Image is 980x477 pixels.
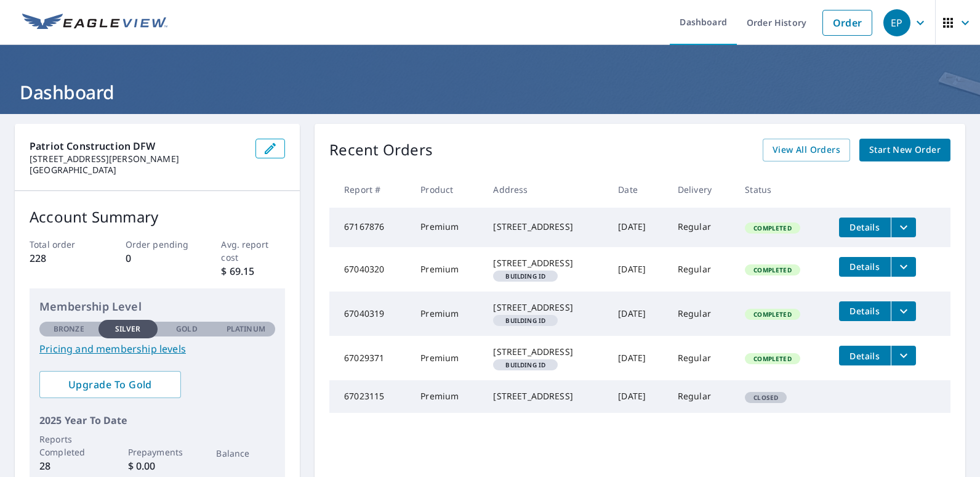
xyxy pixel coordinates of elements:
[39,413,275,428] p: 2025 Year To Date
[126,251,190,266] p: 0
[329,291,411,336] td: 67040319
[39,371,181,398] a: Upgrade To Gold
[763,139,850,161] a: View All Orders
[329,139,433,161] p: Recent Orders
[329,171,411,208] th: Report #
[54,324,84,335] p: Bronze
[839,257,891,277] button: detailsBtn-67040320
[891,218,916,237] button: filesDropdownBtn-67167876
[608,208,668,247] td: [DATE]
[846,261,883,272] span: Details
[746,393,785,402] span: Closed
[746,310,798,319] span: Completed
[608,336,668,380] td: [DATE]
[30,206,285,228] p: Account Summary
[493,221,598,233] div: [STREET_ADDRESS]
[668,291,736,336] td: Regular
[221,238,285,264] p: Avg. report cost
[608,247,668,291] td: [DATE]
[329,208,411,247] td: 67167876
[176,324,197,335] p: Gold
[859,139,950,161] a: Start New Order
[608,291,668,336] td: [DATE]
[505,317,545,324] em: Building ID
[822,10,872,36] a: Order
[846,350,883,362] span: Details
[839,346,891,365] button: detailsBtn-67029371
[15,79,965,105] h1: Dashboard
[227,324,265,335] p: Platinum
[329,380,411,412] td: 67023115
[411,208,483,247] td: Premium
[891,346,916,365] button: filesDropdownBtn-67029371
[39,341,275,356] a: Pricing and membership levels
[30,251,94,266] p: 228
[846,305,883,317] span: Details
[216,447,275,460] p: Balance
[773,142,840,158] span: View All Orders
[128,459,187,473] p: $ 0.00
[49,378,171,391] span: Upgrade To Gold
[30,238,94,251] p: Total order
[746,266,798,274] span: Completed
[668,171,736,208] th: Delivery
[608,380,668,412] td: [DATE]
[39,459,98,473] p: 28
[329,247,411,291] td: 67040320
[839,218,891,237] button: detailsBtn-67167876
[735,171,829,208] th: Status
[668,247,736,291] td: Regular
[869,142,941,158] span: Start New Order
[128,446,187,459] p: Prepayments
[30,153,246,165] p: [STREET_ADDRESS][PERSON_NAME]
[30,165,246,176] p: [GEOGRAPHIC_DATA]
[411,291,483,336] td: Premium
[39,298,275,315] p: Membership Level
[493,257,598,269] div: [STREET_ADDRESS]
[608,171,668,208] th: Date
[493,346,598,358] div: [STREET_ADDRESS]
[115,324,141,335] p: Silver
[891,301,916,321] button: filesDropdownBtn-67040319
[505,362,545,368] em: Building ID
[493,390,598,402] div: [STREET_ADDRESS]
[505,273,545,279] em: Building ID
[126,238,190,251] p: Order pending
[221,264,285,279] p: $ 69.15
[668,336,736,380] td: Regular
[22,14,167,32] img: EV Logo
[746,354,798,363] span: Completed
[411,247,483,291] td: Premium
[746,224,798,232] span: Completed
[668,380,736,412] td: Regular
[39,433,98,459] p: Reports Completed
[891,257,916,277] button: filesDropdownBtn-67040320
[839,301,891,321] button: detailsBtn-67040319
[883,9,910,36] div: EP
[30,139,246,153] p: Patriot Construction DFW
[493,301,598,314] div: [STREET_ADDRESS]
[411,380,483,412] td: Premium
[483,171,608,208] th: Address
[329,336,411,380] td: 67029371
[846,221,883,233] span: Details
[411,171,483,208] th: Product
[411,336,483,380] td: Premium
[668,208,736,247] td: Regular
